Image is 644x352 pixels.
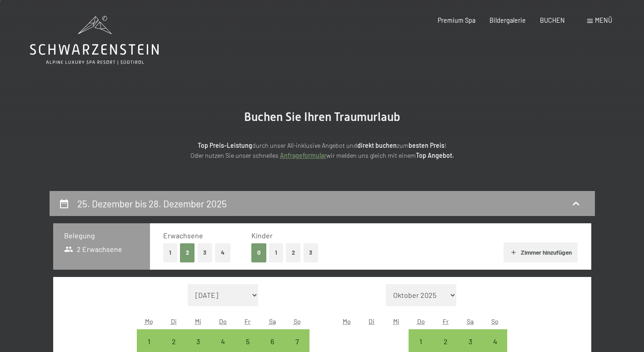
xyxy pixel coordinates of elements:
p: durch unser All-inklusive Angebot und zum ! Oder nutzen Sie unser schnelles wir melden uns gleich... [122,141,522,161]
span: 2 Erwachsene [64,244,123,254]
h3: Belegung [64,231,139,241]
h2: 25. Dezember bis 28. Dezember 2025 [77,198,227,209]
abbr: Mittwoch [195,317,201,325]
abbr: Donnerstag [219,317,227,325]
button: Zimmer hinzufügen [504,242,578,262]
button: 2 [286,243,301,262]
span: Menü [595,16,612,24]
abbr: Montag [343,317,351,325]
abbr: Freitag [443,317,449,325]
a: Bildergalerie [489,16,526,24]
abbr: Sonntag [294,317,301,325]
abbr: Freitag [245,317,250,325]
button: 1 [163,243,177,262]
a: Anfrageformular [280,151,326,159]
abbr: Donnerstag [417,317,425,325]
span: Kinder [251,231,273,240]
a: BUCHEN [540,16,565,24]
span: Erwachsene [163,231,203,240]
button: 2 [180,243,195,262]
abbr: Mittwoch [393,317,399,325]
strong: Top Preis-Leistung [198,141,252,149]
button: 0 [251,243,266,262]
abbr: Samstag [269,317,276,325]
button: 4 [215,243,230,262]
a: Premium Spa [438,16,475,24]
abbr: Sonntag [491,317,499,325]
abbr: Montag [145,317,153,325]
abbr: Dienstag [369,317,374,325]
strong: Top Angebot. [416,151,454,159]
abbr: Samstag [467,317,474,325]
button: 3 [198,243,213,262]
strong: direkt buchen [357,141,397,149]
abbr: Dienstag [171,317,177,325]
strong: besten Preis [409,141,444,149]
span: Buchen Sie Ihren Traumurlaub [244,110,400,124]
button: 1 [269,243,283,262]
button: 3 [304,243,319,262]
